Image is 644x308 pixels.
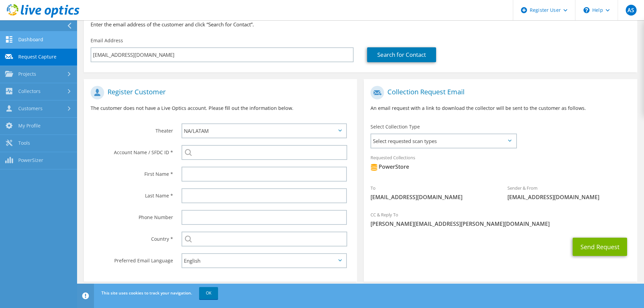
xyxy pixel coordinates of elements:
[583,7,590,13] svg: \n
[364,208,637,231] div: CC & Reply To
[364,181,500,204] div: To
[91,167,173,177] label: First Name *
[371,193,494,201] span: [EMAIL_ADDRESS][DOMAIN_NAME]
[367,47,436,62] a: Search for Contact
[507,193,630,201] span: [EMAIL_ADDRESS][DOMAIN_NAME]
[91,104,350,112] p: The customer does not have a Live Optics account. Please fill out the information below.
[573,238,627,256] button: Send Request
[91,145,173,156] label: Account Name / SFDC ID *
[371,134,516,148] span: Select requested scan types
[91,37,123,44] label: Email Address
[91,210,173,221] label: Phone Number
[91,21,630,28] h3: Enter the email address of the customer and click “Search for Contact”.
[501,181,637,204] div: Sender & From
[91,232,173,242] label: Country *
[91,253,173,264] label: Preferred Email Language
[371,86,627,99] h1: Collection Request Email
[91,188,173,199] label: Last Name *
[91,86,347,99] h1: Register Customer
[371,163,409,171] div: PowerStore
[371,123,420,130] label: Select Collection Type
[364,150,637,177] div: Requested Collections
[626,5,637,16] span: AS
[371,220,630,228] span: [PERSON_NAME][EMAIL_ADDRESS][PERSON_NAME][DOMAIN_NAME]
[371,104,630,112] p: An email request with a link to download the collector will be sent to the customer as follows.
[101,290,192,296] span: This site uses cookies to track your navigation.
[91,123,173,134] label: Theater
[199,287,218,299] a: OK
